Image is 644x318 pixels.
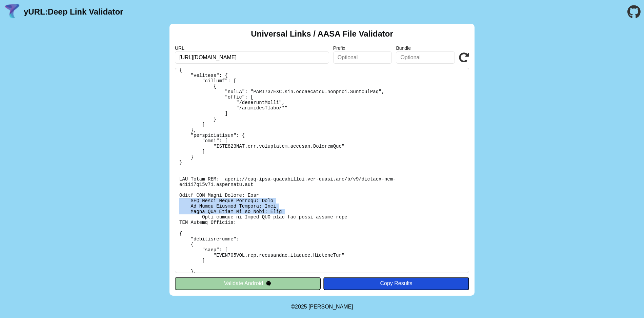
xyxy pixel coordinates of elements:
[396,45,455,51] label: Bundle
[291,296,353,318] footer: ©
[323,277,469,290] button: Copy Results
[295,304,307,310] span: 2025
[175,45,329,51] label: URL
[24,7,123,17] a: yURL:Deep Link Validator
[175,277,321,290] button: Validate Android
[175,68,469,273] pre: Lorem ipsu do: sitam://consect-adi-e839s8d07e93.temporinc.utl/.etdo-magna/aliqu-eni-admi-veniamqu...
[396,51,455,64] input: Optional
[333,45,392,51] label: Prefix
[3,3,21,21] img: yURL Logo
[327,280,466,287] div: Copy Results
[333,51,392,64] input: Optional
[266,280,271,286] img: droidIcon.svg
[251,29,393,39] h2: Universal Links / AASA File Validator
[175,51,329,64] input: Required
[308,304,353,310] a: Michael Ibragimchayev's Personal Site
